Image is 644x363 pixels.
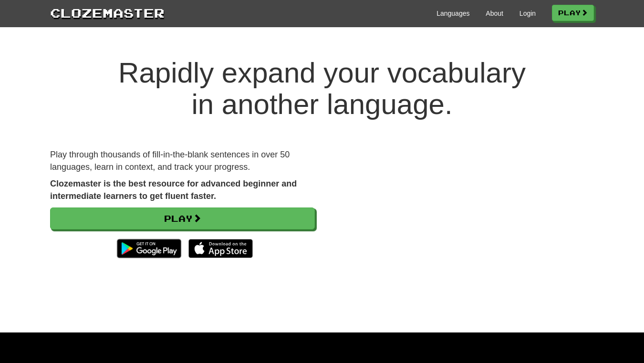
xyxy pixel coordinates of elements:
[112,234,186,263] img: Get it on Google Play
[552,5,594,21] a: Play
[50,149,315,173] p: Play through thousands of fill-in-the-blank sentences in over 50 languages, learn in context, and...
[436,9,469,18] a: Languages
[188,239,253,258] img: Download_on_the_App_Store_Badge_US-UK_135x40-25178aeef6eb6b83b96f5f2d004eda3bffbb37122de64afbaef7...
[486,9,503,18] a: About
[519,9,536,18] a: Login
[50,179,297,201] strong: Clozemaster is the best resource for advanced beginner and intermediate learners to get fluent fa...
[50,4,165,21] a: Clozemaster
[50,207,315,229] a: Play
